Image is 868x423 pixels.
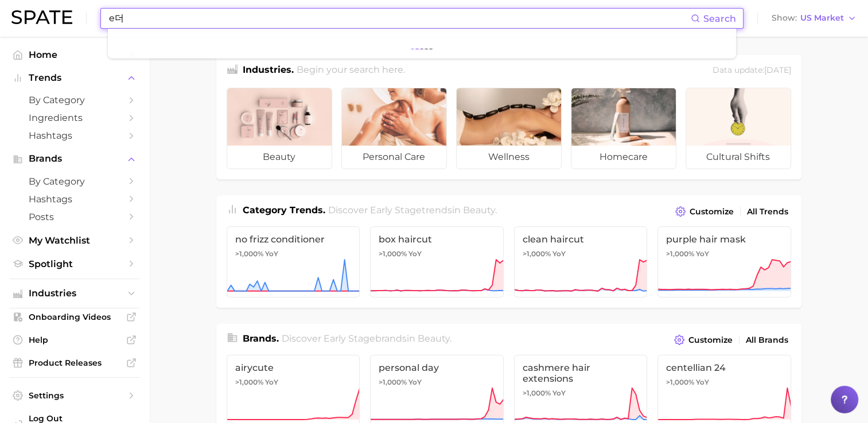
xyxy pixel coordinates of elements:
[666,378,694,386] span: >1,000%
[688,335,733,345] span: Customize
[29,390,120,401] span: Settings
[523,234,639,245] span: clean haircut
[235,362,352,373] span: airycute
[9,150,140,167] button: Brands
[227,146,332,169] span: beauty
[9,255,140,273] a: Spotlight
[686,88,791,169] a: cultural shifts
[265,249,278,258] span: YoY
[9,109,140,127] a: Ingredients
[29,258,120,269] span: Spotlight
[29,358,120,368] span: Product Releases
[9,69,140,87] button: Trends
[108,9,691,28] input: Search here for a brand, industry, or ingredient
[418,333,450,344] span: beauty
[29,194,120,205] span: Hashtags
[29,211,120,222] span: Posts
[690,207,734,217] span: Customize
[523,362,639,384] span: cashmere hair extensions
[297,63,405,79] h2: Begin your search here.
[243,205,325,216] span: Category Trends .
[243,333,279,344] span: Brands .
[29,49,120,60] span: Home
[769,11,859,26] button: ShowUS Market
[456,88,562,169] a: wellness
[463,205,495,216] span: beauty
[243,63,294,79] h1: Industries.
[9,173,140,190] a: by Category
[379,234,495,245] span: box haircut
[29,73,120,83] span: Trends
[9,387,140,404] a: Settings
[571,88,676,169] a: homecare
[408,249,422,258] span: YoY
[9,190,140,208] a: Hashtags
[772,15,797,21] span: Show
[29,112,120,123] span: Ingredients
[227,88,332,169] a: beauty
[9,354,140,371] a: Product Releases
[523,389,551,397] span: >1,000%
[235,234,352,245] span: no frizz conditioner
[666,249,694,258] span: >1,000%
[746,335,788,345] span: All Brands
[341,88,447,169] a: personal care
[9,285,140,302] button: Industries
[29,335,120,345] span: Help
[571,146,676,169] span: homecare
[696,378,709,387] span: YoY
[713,63,791,79] div: Data update: [DATE]
[379,362,495,373] span: personal day
[408,378,422,387] span: YoY
[227,226,360,297] a: no frizz conditioner>1,000% YoY
[552,249,566,258] span: YoY
[342,146,446,169] span: personal care
[11,10,72,24] img: SPATE
[747,207,788,217] span: All Trends
[666,362,783,373] span: centellian 24
[29,95,120,105] span: by Category
[9,308,140,326] a: Onboarding Videos
[671,332,735,348] button: Customize
[744,204,791,220] a: All Trends
[29,288,120,299] span: Industries
[9,232,140,249] a: My Watchlist
[9,127,140,144] a: Hashtags
[265,378,278,387] span: YoY
[282,333,451,344] span: Discover Early Stage brands in .
[29,130,120,141] span: Hashtags
[703,13,736,24] span: Search
[235,378,263,386] span: >1,000%
[672,203,736,220] button: Customize
[514,226,648,297] a: clean haircut>1,000% YoY
[657,226,791,297] a: purple hair mask>1,000% YoY
[9,91,140,109] a: by Category
[29,235,120,246] span: My Watchlist
[379,249,407,258] span: >1,000%
[523,249,551,258] span: >1,000%
[29,312,120,322] span: Onboarding Videos
[666,234,783,245] span: purple hair mask
[370,226,504,297] a: box haircut>1,000% YoY
[328,205,497,216] span: Discover Early Stage trends in .
[457,146,561,169] span: wellness
[9,208,140,226] a: Posts
[9,331,140,348] a: Help
[9,46,140,64] a: Home
[686,146,791,169] span: cultural shifts
[800,15,844,21] span: US Market
[696,249,709,258] span: YoY
[29,176,120,187] span: by Category
[552,389,566,398] span: YoY
[29,154,120,164] span: Brands
[379,378,407,386] span: >1,000%
[235,249,263,258] span: >1,000%
[743,332,791,348] a: All Brands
